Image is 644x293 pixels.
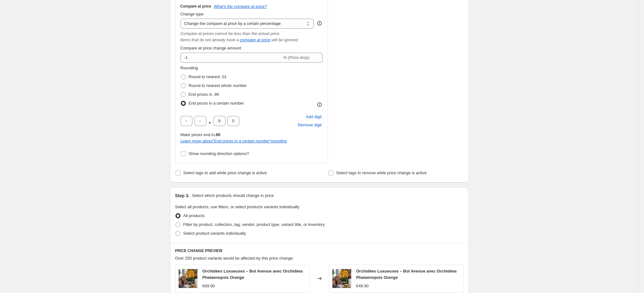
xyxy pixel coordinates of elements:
[180,37,239,42] i: Items that do not already have a
[189,101,244,106] span: End prices in a certain number
[214,4,267,9] button: What's the compare at price?
[298,122,322,128] span: Remove digit
[203,269,303,280] span: Orchidées Luxueuses – Bol Avenue avec Orchidées Phalaenopsis Orange
[283,55,309,60] span: % (Price drop)
[180,12,204,16] span: Change type
[183,222,325,227] span: Filter by product, collection, tag, vendor, product type, variant title, or inventory
[316,20,323,26] div: help
[305,113,323,121] button: Add placeholder
[336,170,427,175] span: Select tags to remove while price change is active
[180,139,287,143] a: Learn more about"End prices in a certain number"rounding
[297,121,323,129] button: Remove placeholder
[189,151,249,156] span: Show rounding direction options?
[332,269,351,288] img: jivy3mowvp36cesih6ff_80x.webp
[194,116,206,126] input: ﹡
[180,66,198,70] span: Rounding
[356,283,369,289] div: €48.90
[189,92,219,97] span: End prices in .99
[208,116,212,126] span: .
[180,116,192,126] input: ﹡
[227,116,239,126] input: ﹡
[175,204,299,209] span: Select all products, use filters, or select products variants individually
[179,269,197,288] img: jivy3mowvp36cesih6ff_80x.webp
[214,116,225,126] input: ﹡
[189,74,227,79] span: Round to nearest .01
[175,256,294,261] span: Over 250 product variants would be affected by this price change:
[215,132,220,137] b: .90
[180,4,211,9] h3: Compare at price
[180,46,241,50] span: Compare at price change amount
[356,269,457,280] span: Orchidées Luxueuses – Bol Avenue avec Orchidées Phalaenopsis Orange
[192,192,274,199] p: Select which products should change in price
[183,231,246,236] span: Select product variants individually
[180,53,282,63] input: -15
[306,114,322,120] span: Add digit
[180,132,220,137] span: Make prices end in
[183,170,267,175] span: Select tags to add while price change is active
[180,31,280,36] i: Compare at prices cannot be less than the actual price.
[175,192,190,199] h2: Step 3.
[271,37,299,42] i: will be ignored.
[240,37,270,42] button: compare at price
[203,283,215,289] div: €69.90
[183,213,205,218] span: All products
[189,83,247,88] span: Round to nearest whole number
[175,248,464,253] h6: PRICE CHANGE PREVIEW
[180,139,287,143] i: Learn more about " End prices in a certain number " rounding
